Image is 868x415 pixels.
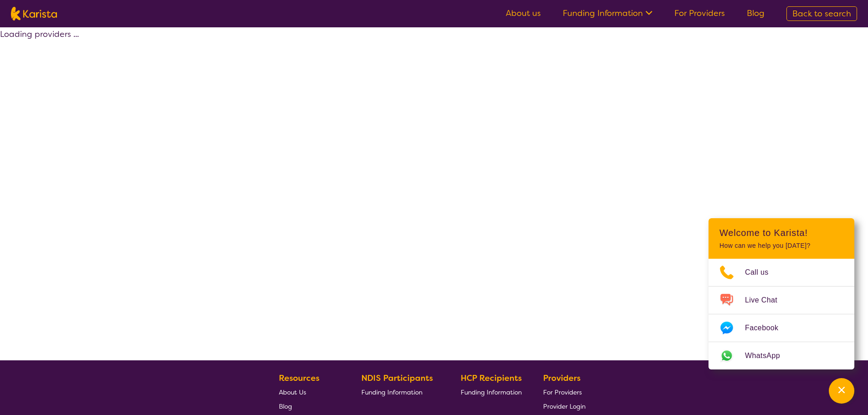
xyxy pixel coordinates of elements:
[829,378,854,404] button: Channel Menu
[279,373,319,384] b: Resources
[786,6,857,21] a: Back to search
[361,373,433,384] b: NDIS Participants
[543,402,586,410] span: Provider Login
[461,388,522,396] span: Funding Information
[792,8,851,19] span: Back to search
[709,218,854,369] div: Channel Menu
[543,385,586,399] a: For Providers
[745,293,788,307] span: Live Chat
[361,385,440,399] a: Funding Information
[719,227,843,238] h2: Welcome to Karista!
[11,7,57,20] img: Karista logo
[543,388,582,396] span: For Providers
[747,8,765,19] a: Blog
[543,373,580,384] b: Providers
[674,8,725,19] a: For Providers
[709,259,854,369] ul: Choose channel
[279,402,292,410] span: Blog
[709,342,854,369] a: Web link opens in a new tab.
[543,399,586,413] a: Provider Login
[461,385,522,399] a: Funding Information
[361,388,422,396] span: Funding Information
[745,349,791,363] span: WhatsApp
[279,399,340,413] a: Blog
[279,388,306,396] span: About Us
[461,373,522,384] b: HCP Recipients
[745,266,780,279] span: Call us
[563,8,652,19] a: Funding Information
[719,242,843,250] p: How can we help you [DATE]?
[506,8,541,19] a: About us
[279,385,340,399] a: About Us
[745,321,789,335] span: Facebook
